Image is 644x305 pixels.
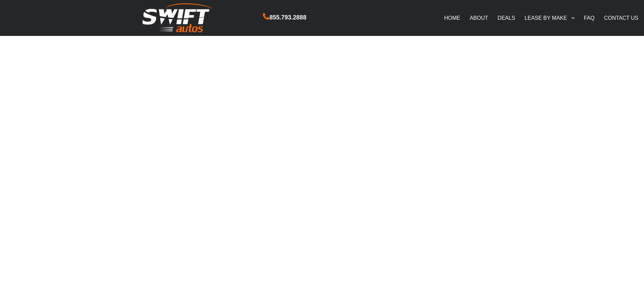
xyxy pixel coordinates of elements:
[263,15,306,20] a: 855.793.2888
[439,11,465,25] a: HOME
[465,11,493,25] a: ABOUT
[579,11,599,25] a: FAQ
[143,3,213,33] img: Swift Autos
[493,11,520,25] a: DEALS
[599,11,643,25] a: CONTACT US
[269,13,306,22] span: 855.793.2888
[520,11,579,25] a: LEASE BY MAKE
